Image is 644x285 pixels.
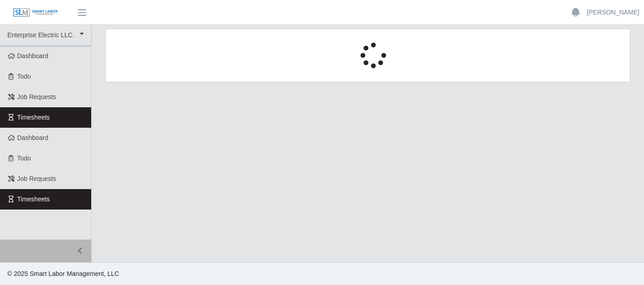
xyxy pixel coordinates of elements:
span: Dashboard [17,52,49,60]
span: Dashboard [17,134,49,141]
a: [PERSON_NAME] [587,8,639,17]
span: Todo [17,155,31,162]
span: Timesheets [17,195,50,203]
span: Todo [17,73,31,80]
span: Job Requests [17,93,57,100]
img: SLM Logo [13,8,58,18]
span: Timesheets [17,114,50,121]
span: Job Requests [17,175,57,182]
span: © 2025 Smart Labor Management, LLC [7,270,119,277]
